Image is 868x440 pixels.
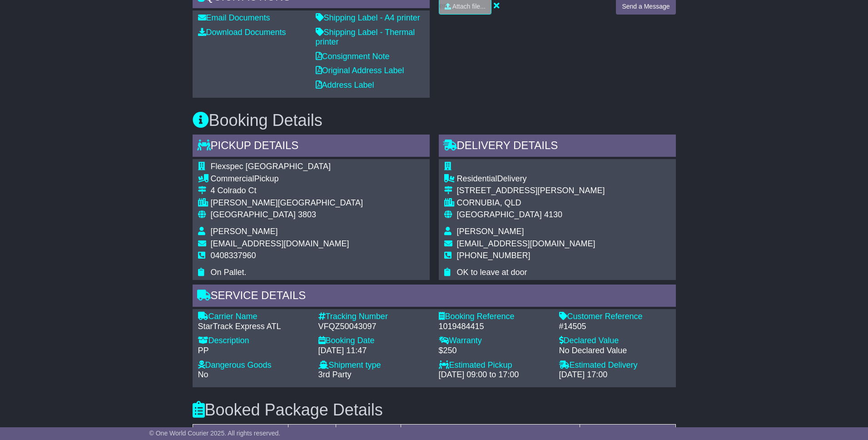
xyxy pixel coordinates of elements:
a: Shipping Label - Thermal printer [316,28,415,47]
div: Booking Reference [439,312,550,322]
span: 0408337960 [211,251,256,260]
span: [EMAIL_ADDRESS][DOMAIN_NAME] [457,239,595,248]
span: Flexspec [GEOGRAPHIC_DATA] [211,162,331,171]
div: Delivery Details [439,135,676,159]
div: StarTrack Express ATL [198,322,309,332]
div: [DATE] 11:47 [318,346,430,356]
div: 4 Colrado Ct [211,186,363,196]
span: [PERSON_NAME] [457,227,524,236]
span: [GEOGRAPHIC_DATA] [457,210,542,219]
div: CORNUBIA, QLD [457,198,605,208]
div: Dangerous Goods [198,360,309,370]
div: Domain Overview [36,54,81,60]
div: Estimated Delivery [559,360,670,370]
div: Pickup Details [193,135,430,159]
span: 3803 [298,210,316,219]
div: $250 [439,346,550,356]
div: [DATE] 09:00 to 17:00 [439,370,550,380]
a: Download Documents [198,28,286,37]
div: No Declared Value [559,346,670,356]
div: [PERSON_NAME][GEOGRAPHIC_DATA] [211,198,363,208]
a: Original Address Label [316,66,404,75]
div: [DATE] 17:00 [559,370,670,380]
div: Shipment type [318,360,430,370]
div: Warranty [439,336,550,346]
a: Consignment Note [316,52,390,61]
div: PP [198,346,309,356]
span: [GEOGRAPHIC_DATA] [211,210,296,219]
div: #14505 [559,322,670,332]
span: [PERSON_NAME] [211,227,278,236]
img: tab_domain_overview_orange.svg [26,53,34,60]
div: Tracking Number [318,312,430,322]
div: v 4.0.25 [25,15,45,22]
span: On Pallet. [211,268,247,277]
span: 3rd Party [318,370,352,379]
div: [STREET_ADDRESS][PERSON_NAME] [457,186,605,196]
span: [EMAIL_ADDRESS][DOMAIN_NAME] [211,239,349,248]
img: tab_keywords_by_traffic_grey.svg [92,53,99,60]
div: Domain: [DOMAIN_NAME] [24,24,100,31]
img: logo_orange.svg [15,15,22,22]
span: 4130 [544,210,562,219]
div: Estimated Pickup [439,360,550,370]
a: Shipping Label - A4 printer [316,13,420,22]
div: Carrier Name [198,312,309,322]
img: website_grey.svg [15,24,22,31]
span: Residential [457,174,497,183]
h3: Booking Details [193,111,676,130]
span: OK to leave at door [457,268,527,277]
span: © One World Courier 2025. All rights reserved. [149,430,281,437]
div: 1019484415 [439,322,550,332]
span: [PHONE_NUMBER] [457,251,531,260]
span: No [198,370,208,379]
div: Declared Value [559,336,670,346]
div: Keywords by Traffic [102,54,150,60]
div: Delivery [457,174,605,184]
span: Commercial [211,174,254,183]
a: Email Documents [198,13,270,22]
h3: Booked Package Details [193,401,676,419]
a: Address Label [316,80,374,90]
div: VFQZ50043097 [318,322,430,332]
div: Customer Reference [559,312,670,322]
div: Service Details [193,285,676,309]
div: Description [198,336,309,346]
div: Booking Date [318,336,430,346]
div: Pickup [211,174,363,184]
